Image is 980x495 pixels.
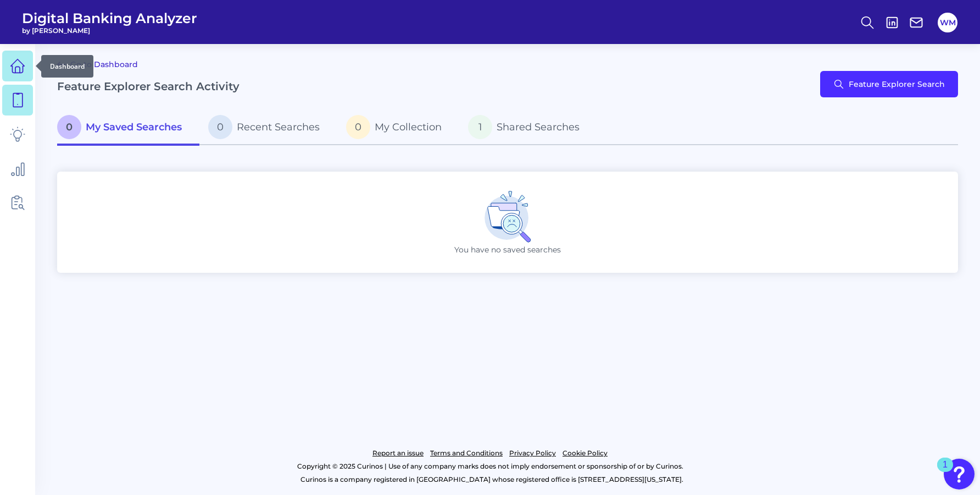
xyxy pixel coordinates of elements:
a: 0My Collection [337,111,459,146]
p: Copyright © 2025 Curinos | Use of any company marks does not imply endorsement or sponsorship of ... [54,460,926,473]
a: 0Recent Searches [199,111,337,146]
span: 1 [468,115,492,139]
span: Digital Banking Analyzer [22,10,197,26]
a: Cookie Policy [563,447,608,460]
a: Terms and Conditions [430,447,503,460]
span: Shared Searches [497,121,580,133]
span: 0 [57,115,81,139]
a: Report an issue [372,447,424,460]
div: You have no saved searches [57,172,958,273]
button: Open Resource Center, 1 new notification [944,459,975,490]
p: Curinos is a company registered in [GEOGRAPHIC_DATA] whose registered office is [STREET_ADDRESS][... [57,473,926,486]
span: 0 [346,115,370,139]
div: 1 [943,465,948,479]
div: Dashboard [41,55,93,78]
button: Feature Explorer Search [820,71,958,97]
span: by [PERSON_NAME] [22,26,197,35]
a: 0My Saved Searches [57,111,199,146]
span: My Saved Searches [86,121,182,133]
a: Go to Dashboard [57,58,138,71]
span: Feature Explorer Search [849,80,945,89]
span: My Collection [375,121,442,133]
span: 0 [208,115,232,139]
button: WM [938,13,957,32]
span: Recent Searches [237,121,320,133]
a: Privacy Policy [509,447,556,460]
h2: Feature Explorer Search Activity [57,80,240,93]
a: 1Shared Searches [459,111,597,146]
